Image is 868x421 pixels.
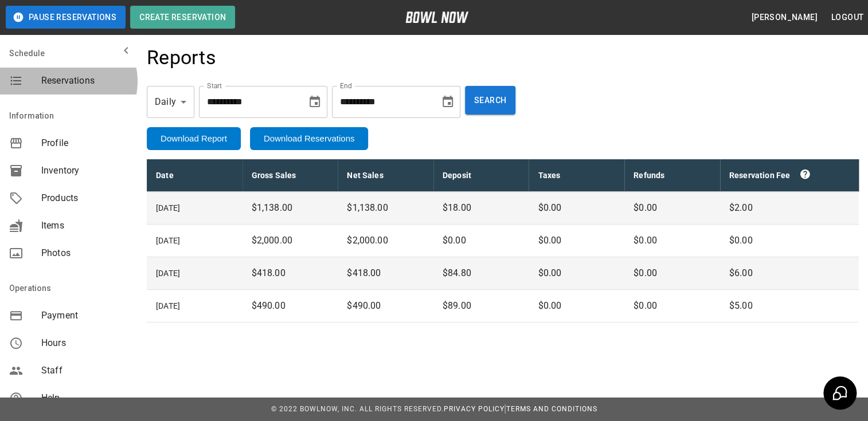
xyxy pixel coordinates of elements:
[147,86,194,118] div: Daily
[147,46,216,70] h4: Reports
[147,225,243,257] td: [DATE]
[529,159,624,192] th: Taxes
[338,159,433,192] th: Net Sales
[147,257,243,290] td: [DATE]
[41,391,128,405] span: Help
[634,234,711,247] p: $0.00
[147,192,243,225] td: [DATE]
[243,159,338,192] th: Gross Sales
[746,7,822,28] button: [PERSON_NAME]
[634,266,711,280] p: $0.00
[252,266,329,280] p: $418.00
[41,219,128,233] span: Items
[6,6,126,29] button: Pause Reservations
[799,168,811,180] svg: Reservation fees paid directly to BowlNow by customer
[147,127,241,150] button: Download Report
[41,364,128,377] span: Staff
[538,234,615,247] p: $0.00
[729,299,850,313] p: $5.00
[443,201,520,215] p: $18.00
[347,234,424,247] p: $2,000.00
[538,299,615,313] p: $0.00
[271,405,443,413] span: © 2022 BowlNow, Inc. All Rights Reserved.
[252,299,329,313] p: $490.00
[147,290,243,322] td: [DATE]
[347,299,424,313] p: $490.00
[41,136,128,150] span: Profile
[729,201,850,215] p: $2.00
[41,246,128,260] span: Photos
[347,266,424,280] p: $418.00
[465,86,515,115] button: Search
[634,201,711,215] p: $0.00
[443,405,504,413] a: Privacy Policy
[41,74,128,88] span: Reservations
[634,299,711,313] p: $0.00
[405,11,468,23] img: logo
[41,336,128,350] span: Hours
[538,201,615,215] p: $0.00
[827,7,868,28] button: Logout
[443,234,520,247] p: $0.00
[436,91,459,113] button: Choose date, selected date is Sep 27, 2025
[433,159,529,192] th: Deposit
[252,201,329,215] p: $1,138.00
[41,164,128,178] span: Inventory
[729,266,850,280] p: $6.00
[506,405,597,413] a: Terms and Conditions
[130,6,235,29] button: Create Reservation
[252,234,329,247] p: $2,000.00
[729,234,850,247] p: $0.00
[443,299,520,313] p: $89.00
[41,191,128,205] span: Products
[147,159,859,322] table: sticky table
[443,266,520,280] p: $84.80
[624,159,720,192] th: Refunds
[538,266,615,280] p: $0.00
[41,309,128,322] span: Payment
[147,159,243,192] th: Date
[729,168,850,182] div: Reservation Fee
[250,127,368,150] button: Download Reservations
[347,201,424,215] p: $1,138.00
[303,91,326,113] button: Choose date, selected date is Sep 20, 2025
